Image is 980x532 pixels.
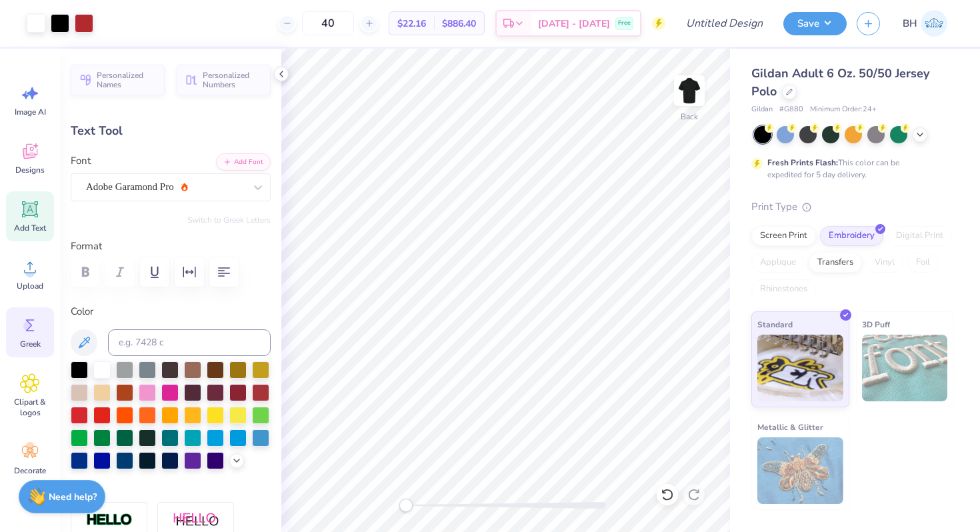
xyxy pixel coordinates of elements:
span: Decorate [14,465,46,476]
span: 3D Puff [862,317,890,331]
button: Add Font [216,153,271,171]
strong: Need help? [49,491,97,503]
label: Format [71,239,271,254]
div: This color can be expedited for 5 day delivery. [767,157,931,181]
span: Personalized Numbers [203,71,263,89]
span: Personalized Names [97,71,157,89]
span: # G880 [779,104,803,115]
span: Gildan [751,104,773,115]
div: Screen Print [751,226,816,246]
strong: Fresh Prints Flash: [767,157,838,168]
input: – – [302,11,354,35]
div: Embroidery [820,226,883,246]
span: Add Text [14,223,46,233]
img: 3D Puff [862,335,948,401]
img: Shadow [173,512,219,529]
div: Vinyl [866,253,903,273]
span: Metallic & Glitter [757,420,823,434]
img: Stroke [86,513,133,528]
div: Digital Print [887,226,952,246]
span: Greek [20,339,41,349]
a: BH [897,10,953,37]
div: Foil [907,253,939,273]
button: Personalized Names [71,65,165,95]
span: $886.40 [442,17,476,31]
span: [DATE] - [DATE] [538,17,610,31]
span: BH [903,16,917,31]
div: Back [681,111,698,123]
span: $22.16 [397,17,426,31]
input: e.g. 7428 c [108,329,271,356]
input: Untitled Design [675,10,773,37]
span: Gildan Adult 6 Oz. 50/50 Jersey Polo [751,65,929,99]
div: Transfers [809,253,862,273]
label: Font [71,153,91,169]
span: Upload [17,281,43,291]
span: Standard [757,317,793,331]
div: Text Tool [71,122,271,140]
img: Metallic & Glitter [757,437,843,504]
span: Minimum Order: 24 + [810,104,877,115]
img: Back [676,77,703,104]
div: Rhinestones [751,279,816,299]
span: Image AI [15,107,46,117]
span: Free [618,19,631,28]
span: Clipart & logos [8,397,52,418]
label: Color [71,304,271,319]
button: Switch to Greek Letters [187,215,271,225]
button: Save [783,12,847,35]
div: Applique [751,253,805,273]
div: Print Type [751,199,953,215]
img: Bella Henkels [921,10,947,37]
button: Personalized Numbers [177,65,271,95]
span: Designs [15,165,45,175]
img: Standard [757,335,843,401]
div: Accessibility label [399,499,413,512]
